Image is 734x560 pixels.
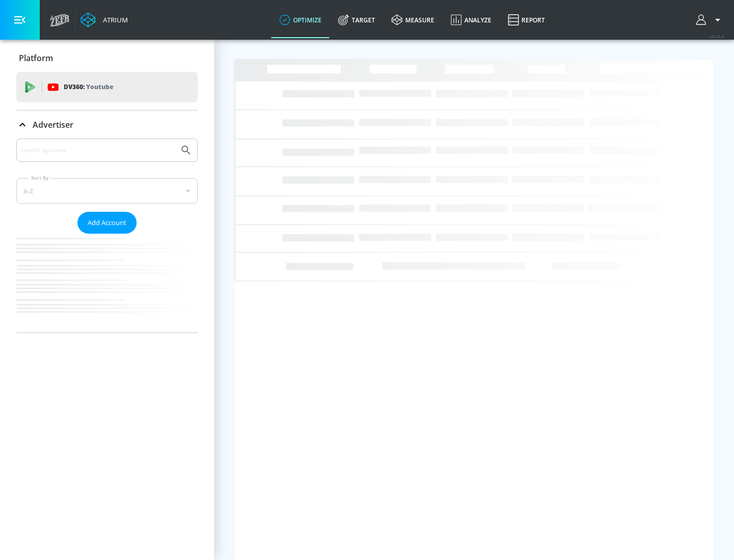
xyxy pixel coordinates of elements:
a: Atrium [81,12,128,27]
a: Target [330,2,383,38]
label: Sort By [29,175,51,181]
a: measure [383,2,442,38]
input: Search by name [20,144,175,157]
p: Platform [19,52,53,64]
a: Analyze [442,2,500,38]
p: Advertiser [33,119,73,130]
div: Advertiser [16,138,198,332]
a: optimize [271,2,330,38]
button: Add Account [77,212,137,234]
p: Youtube [86,81,113,92]
span: Add Account [88,217,126,229]
div: Platform [16,44,198,72]
div: A-Z [16,178,198,204]
span: v 4.25.4 [710,34,724,39]
p: DV360: [64,81,113,93]
div: Atrium [99,15,128,24]
nav: list of Advertiser [16,234,198,332]
div: DV360: Youtube [16,72,198,102]
div: Advertiser [16,110,198,139]
a: Report [500,2,553,38]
